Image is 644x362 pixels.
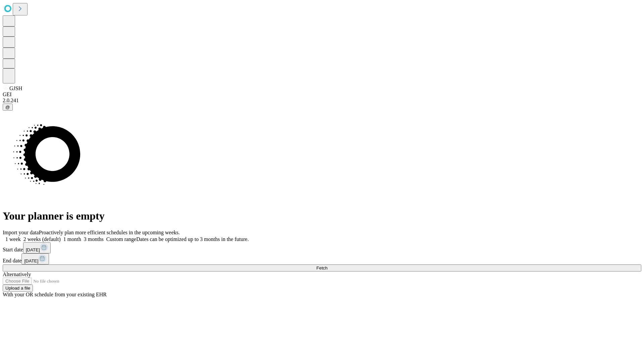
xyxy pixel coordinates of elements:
button: Upload a file [3,285,33,292]
div: End date [3,253,641,264]
span: 3 months [84,236,104,242]
button: [DATE] [21,253,49,264]
span: GJSH [9,85,22,91]
span: 1 week [5,236,21,242]
div: GEI [3,92,641,98]
h1: Your planner is empty [3,210,641,222]
span: [DATE] [24,258,38,263]
span: With your OR schedule from your existing EHR [3,292,107,297]
button: [DATE] [23,242,51,253]
span: 1 month [63,236,81,242]
span: [DATE] [26,247,40,252]
span: Dates can be optimized up to 3 months in the future. [136,236,249,242]
span: Alternatively [3,271,31,277]
div: Start date [3,242,641,253]
span: Custom range [106,236,136,242]
button: @ [3,104,13,111]
span: @ [5,105,10,110]
span: Fetch [316,265,327,270]
span: 2 weeks (default) [23,236,61,242]
button: Fetch [3,264,641,271]
span: Import your data [3,230,39,235]
div: 2.0.241 [3,98,641,104]
span: Proactively plan more efficient schedules in the upcoming weeks. [39,230,180,235]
